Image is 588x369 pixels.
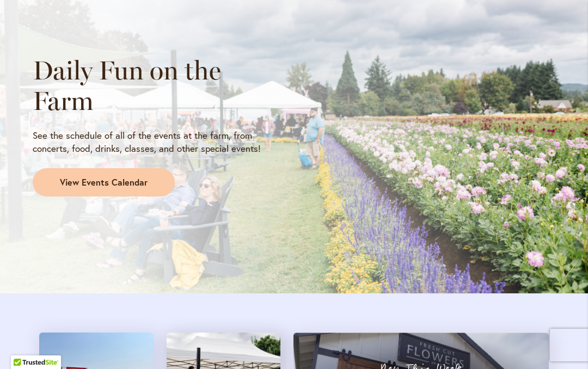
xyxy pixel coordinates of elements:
[60,176,148,189] span: View Events Calendar
[33,168,175,196] a: View Events Calendar
[33,129,284,155] p: See the schedule of all of the events at the farm, from concerts, food, drinks, classes, and othe...
[33,55,284,116] h2: Daily Fun on the Farm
